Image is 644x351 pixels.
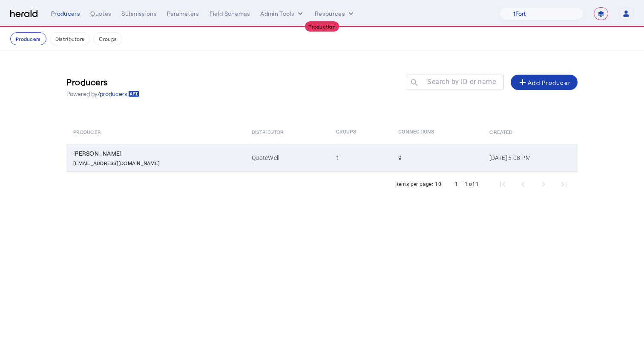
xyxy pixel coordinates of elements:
button: Distributors [50,32,90,45]
div: [PERSON_NAME] [73,149,241,158]
a: /producers [98,90,139,98]
div: 9 [398,154,479,162]
th: Groups [329,120,392,144]
th: Producer [66,120,245,144]
td: 1 [329,144,392,172]
div: Quotes [90,9,111,18]
mat-icon: add [517,77,528,87]
mat-label: Search by ID or name [427,78,496,86]
h3: Producers [66,76,139,88]
div: Submissions [121,9,157,18]
mat-icon: search [406,78,420,89]
div: Producers [51,9,80,18]
button: Resources dropdown menu [315,9,355,18]
div: Items per page: [395,180,433,189]
div: 10 [435,180,441,189]
button: Groups [93,32,122,45]
td: QuoteWell [245,144,329,172]
div: Field Schemas [210,9,250,18]
td: [DATE] 5:08 PM [483,144,578,172]
img: Herald Logo [10,10,37,18]
th: Created [483,120,578,144]
button: Add Producer [511,75,578,90]
p: Powered by [66,90,139,98]
button: internal dropdown menu [260,9,305,18]
div: Parameters [167,9,199,18]
div: Add Producer [517,77,571,87]
th: Distributor [245,120,329,144]
button: Producers [10,32,46,45]
p: [EMAIL_ADDRESS][DOMAIN_NAME] [73,158,160,166]
div: 1 – 1 of 1 [455,180,479,189]
th: Connections [391,120,483,144]
div: Production [305,21,339,32]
